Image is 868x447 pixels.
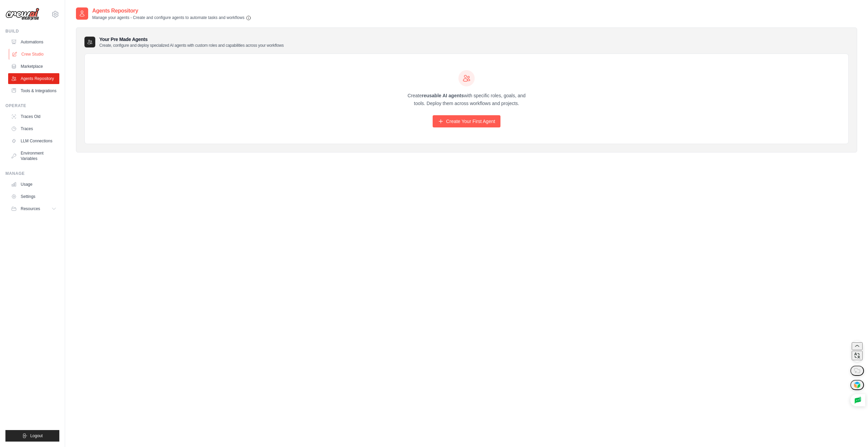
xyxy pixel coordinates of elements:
[8,148,59,164] a: Environment Variables
[5,8,39,21] img: Logo
[422,93,464,98] strong: reusable AI agents
[5,171,59,176] div: Manage
[433,115,501,127] a: Create Your First Agent
[92,7,251,15] h2: Agents Repository
[5,103,59,108] div: Operate
[8,123,59,134] a: Traces
[8,111,59,122] a: Traces Old
[8,203,59,214] button: Resources
[8,136,59,146] a: LLM Connections
[99,36,284,48] h3: Your Pre Made Agents
[401,92,532,107] p: Create with specific roles, goals, and tools. Deploy them across workflows and projects.
[8,191,59,202] a: Settings
[9,49,60,60] a: Crew Studio
[99,43,284,48] p: Create, configure and deploy specialized AI agents with custom roles and capabilities across your...
[8,61,59,72] a: Marketplace
[30,433,43,439] span: Logout
[8,73,59,84] a: Agents Repository
[8,179,59,190] a: Usage
[21,206,40,211] span: Resources
[8,37,59,47] a: Automations
[5,28,59,34] div: Build
[92,15,251,21] p: Manage your agents - Create and configure agents to automate tasks and workflows
[5,430,59,442] button: Logout
[8,85,59,96] a: Tools & Integrations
